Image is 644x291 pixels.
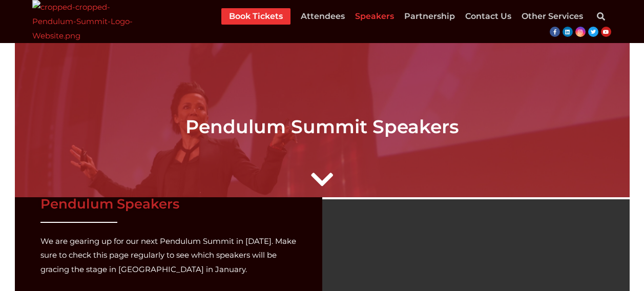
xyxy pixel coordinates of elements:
[40,234,297,277] p: We are gearing up for our next Pendulum Summit in [DATE]. Make sure to check this page regularly ...
[301,8,345,25] a: Attendees
[404,8,455,25] a: Partnership
[229,8,283,25] a: Book Tickets
[221,8,583,25] nav: Menu
[355,8,394,25] a: Speakers
[591,6,611,27] div: Search
[522,8,583,25] a: Other Services
[465,8,511,25] a: Contact Us
[15,117,630,136] h2: Pendulum Summit Speakers
[40,197,297,211] h3: Pendulum Speakers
